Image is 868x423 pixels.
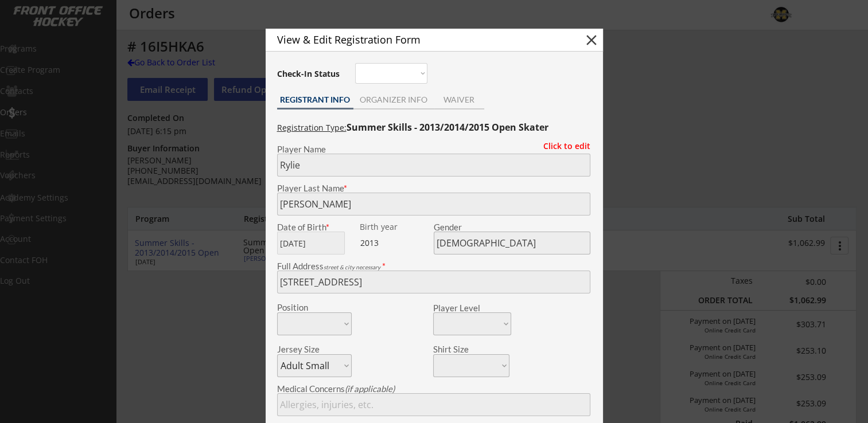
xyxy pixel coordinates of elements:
div: Birth year [360,223,431,231]
input: Street, City, Province/State [277,271,590,293]
div: Player Last Name [277,184,590,193]
div: REGISTRANT INFO [277,96,353,104]
div: Click to edit [535,142,590,150]
div: Medical Concerns [277,385,590,393]
em: street & city necessary [324,264,380,271]
button: close [583,32,600,49]
div: View & Edit Registration Form [277,34,563,45]
div: Full Address [277,262,590,271]
div: ORGANIZER INFO [353,96,434,104]
div: 2013 [360,237,432,249]
em: (if applicable) [345,383,395,394]
div: WAIVER [434,96,484,104]
strong: Summer Skills - 2013/2014/2015 Open Skater [347,121,548,134]
u: Registration Type: [277,122,347,133]
input: Allergies, injuries, etc. [277,393,590,416]
div: Position [277,303,336,312]
div: Shirt Size [433,345,492,354]
div: We are transitioning the system to collect and store date of birth instead of just birth year to ... [360,223,431,232]
div: Jersey Size [277,345,336,354]
div: Player Level [433,304,511,312]
div: Gender [434,223,590,232]
div: Check-In Status [277,70,342,78]
div: Player Name [277,145,590,154]
div: Date of Birth [277,223,352,232]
